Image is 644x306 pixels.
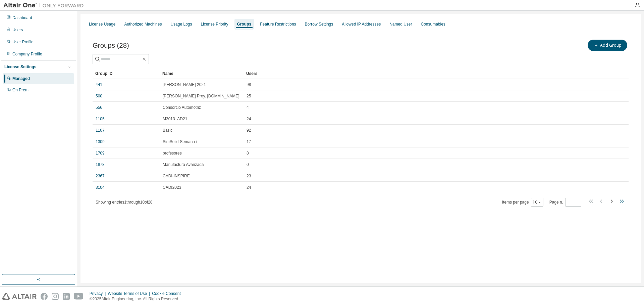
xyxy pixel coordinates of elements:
[246,68,610,79] div: Users
[502,198,543,207] span: Items per page
[163,128,172,133] span: Basic
[163,93,240,99] span: [PERSON_NAME] Proy. [DOMAIN_NAME].
[588,40,627,51] button: Add Group
[247,128,251,133] span: 92
[163,185,181,190] span: CADI2023
[96,150,105,156] a: 1709
[247,105,249,110] span: 4
[93,42,129,49] span: Groups (28)
[163,173,190,179] span: CADI-INSPIRE
[12,76,30,81] div: Managed
[96,173,105,179] a: 2367
[170,21,192,27] div: Usage Logs
[342,21,381,27] div: Allowed IP Addresses
[96,162,105,167] a: 1878
[247,93,251,99] span: 25
[549,198,581,207] span: Page n.
[3,2,87,9] img: Altair One
[12,51,42,57] div: Company Profile
[108,291,152,296] div: Website Terms of Use
[247,139,251,144] span: 17
[163,162,204,167] span: Manufactura Avanzada
[163,82,206,87] span: [PERSON_NAME] 2021
[96,105,102,110] a: 556
[162,68,241,79] div: Name
[63,293,70,300] img: linkedin.svg
[12,15,32,20] div: Dashboard
[96,116,105,122] a: 1105
[163,139,197,144] span: SimSolid-Semana-i
[124,21,162,27] div: Authorized Machines
[96,185,105,190] a: 3104
[152,291,184,296] div: Cookie Consent
[163,150,182,156] span: profesores
[12,39,34,45] div: User Profile
[74,293,84,300] img: youtube.svg
[96,128,105,133] a: 1107
[12,87,29,93] div: On Prem
[247,150,249,156] span: 8
[163,105,201,110] span: Consorcio Automotriz
[260,21,296,27] div: Feature Restrictions
[421,21,445,27] div: Consumables
[247,116,251,122] span: 24
[96,200,153,205] span: Showing entries 1 through 10 of 28
[41,293,48,300] img: facebook.svg
[201,21,228,27] div: License Priority
[96,93,102,99] a: 500
[95,68,157,79] div: Group ID
[163,116,187,122] span: M3013_AD21
[90,291,108,296] div: Privacy
[389,21,412,27] div: Named User
[247,82,251,87] span: 98
[533,200,542,205] button: 10
[247,173,251,179] span: 23
[90,296,185,302] p: © 2025 Altair Engineering, Inc. All Rights Reserved.
[89,21,115,27] div: License Usage
[247,185,251,190] span: 24
[305,21,333,27] div: Borrow Settings
[96,139,105,144] a: 1309
[237,21,252,27] div: Groups
[12,27,23,33] div: Users
[96,82,102,87] a: 441
[247,162,249,167] span: 0
[52,293,59,300] img: instagram.svg
[2,293,37,300] img: altair_logo.svg
[4,64,36,70] div: License Settings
